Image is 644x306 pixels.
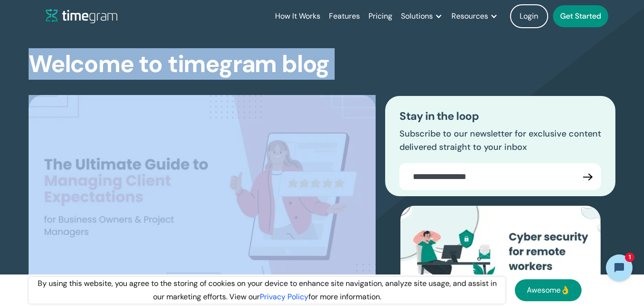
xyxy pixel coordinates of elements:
a: Get Started [553,5,608,27]
p: Subscribe to our newsletter for exclusive content delivered straight to your inbox [399,127,601,154]
div: Resources [451,10,488,23]
a: Awesome👌 [515,279,582,301]
div: By using this website, you agree to the storing of cookies on your device to enhance site navigat... [29,277,505,304]
input: Submit [574,163,601,190]
form: Blogs Email Form [399,163,601,190]
h3: Stay in the loop [399,110,601,123]
img: The Ultimate Guide to Managing Client Expectations for Business Owners & Project Managers [29,95,376,298]
div: Solutions [401,10,433,23]
a: Privacy Policy [260,292,308,302]
a: Login [510,4,548,28]
h1: Welcome to timegram blog [29,52,329,77]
